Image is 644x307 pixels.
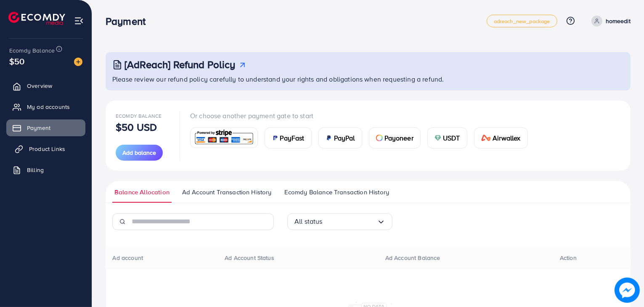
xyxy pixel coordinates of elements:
[323,215,377,228] input: Search for option
[182,188,272,197] span: Ad Account Transaction History
[334,133,355,143] span: PayPal
[27,166,44,174] span: Billing
[588,16,631,26] a: homeedit
[6,140,85,157] a: Product Links
[384,133,413,143] span: Payoneer
[615,278,640,303] img: image
[116,145,163,161] button: Add balance
[116,112,162,119] span: Ecomdy Balance
[280,133,305,143] span: PayFast
[294,215,323,228] span: All status
[265,127,312,148] a: cardPayFast
[8,12,65,25] img: logo
[112,74,625,84] p: Please review our refund policy carefully to understand your rights and obligations when requesti...
[74,16,84,26] img: menu
[6,161,85,178] a: Billing
[6,119,85,136] a: Payment
[190,127,258,148] a: card
[369,127,421,148] a: cardPayoneer
[27,82,52,90] span: Overview
[474,127,528,148] a: cardAirwallex
[125,58,236,71] h3: [AdReach] Refund Policy
[6,98,85,115] a: My ad accounts
[190,111,535,121] p: Or choose another payment gate to start
[29,145,65,153] span: Product Links
[122,148,156,157] span: Add balance
[6,77,85,94] a: Overview
[27,124,50,132] span: Payment
[9,55,24,67] span: $50
[487,15,557,27] a: adreach_new_package
[606,16,631,26] p: homeedit
[435,135,441,141] img: card
[116,122,157,132] p: $50 USD
[74,58,82,66] img: image
[27,103,70,111] span: My ad accounts
[427,127,467,148] a: cardUSDT
[443,133,460,143] span: USDT
[193,129,255,147] img: card
[287,213,392,230] div: Search for option
[326,135,332,141] img: card
[376,135,383,141] img: card
[494,19,550,24] span: adreach_new_package
[481,135,491,141] img: card
[284,188,389,197] span: Ecomdy Balance Transaction History
[318,127,362,148] a: cardPayPal
[493,133,520,143] span: Airwallex
[9,46,55,55] span: Ecomdy Balance
[114,188,170,197] span: Balance Allocation
[272,135,278,141] img: card
[106,15,152,27] h3: Payment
